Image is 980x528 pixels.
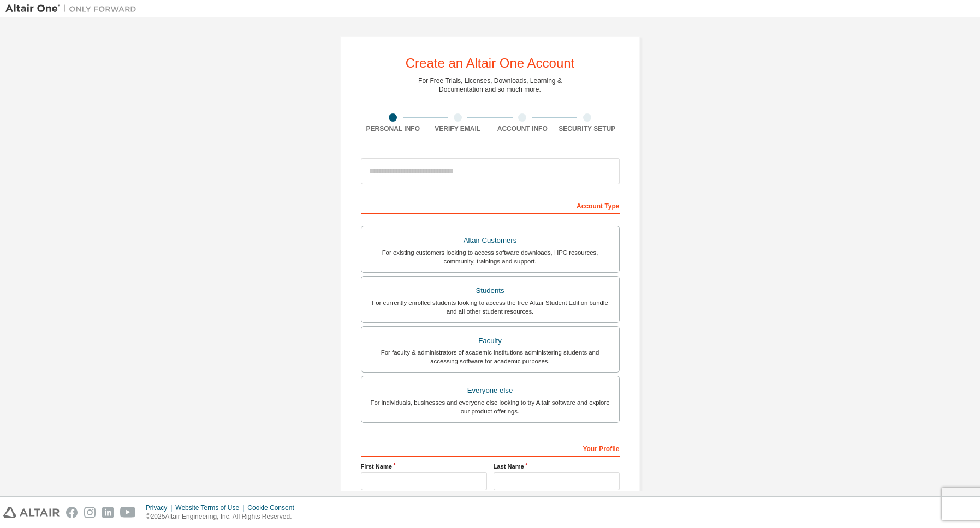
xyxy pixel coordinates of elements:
div: For existing customers looking to access software downloads, HPC resources, community, trainings ... [368,248,613,266]
div: For Free Trials, Licenses, Downloads, Learning & Documentation and so much more. [418,76,562,94]
div: For currently enrolled students looking to access the free Altair Student Edition bundle and all ... [368,298,613,316]
div: Your Profile [361,439,620,457]
div: For faculty & administrators of academic institutions administering students and accessing softwa... [368,348,613,365]
img: youtube.svg [120,507,136,518]
div: Personal Info [361,124,426,133]
img: altair_logo.svg [3,507,60,518]
img: Altair One [5,3,142,14]
div: Faculty [368,333,613,349]
div: Cookie Consent [247,503,300,512]
div: Privacy [146,503,175,512]
div: Account Type [361,196,620,214]
label: First Name [361,462,487,471]
img: instagram.svg [84,507,96,518]
div: Everyone else [368,383,613,398]
div: Create an Altair One Account [406,57,575,70]
div: Website Terms of Use [175,503,247,512]
div: Security Setup [555,124,620,133]
div: Account Info [490,124,555,133]
img: facebook.svg [66,507,78,518]
div: Verify Email [425,124,490,133]
div: Altair Customers [368,233,613,248]
img: linkedin.svg [102,507,114,518]
div: For individuals, businesses and everyone else looking to try Altair software and explore our prod... [368,398,613,416]
div: Students [368,283,613,298]
p: © 2025 Altair Engineering, Inc. All Rights Reserved. [146,512,301,521]
label: Last Name [494,462,620,471]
